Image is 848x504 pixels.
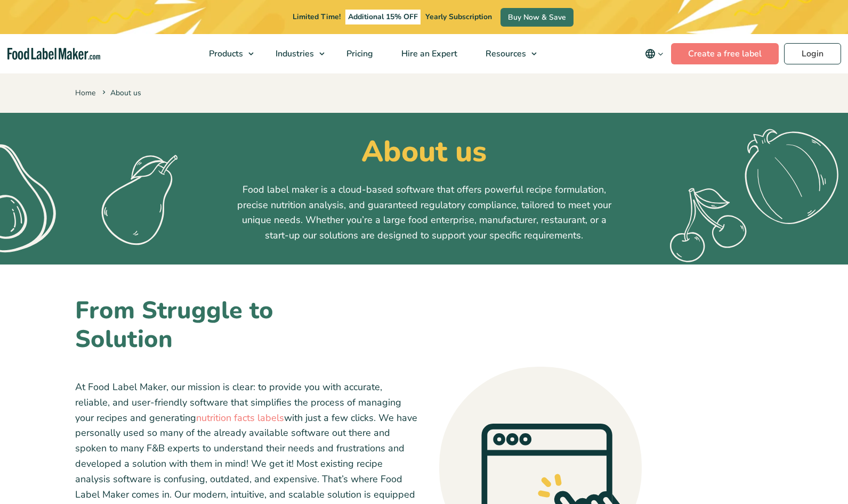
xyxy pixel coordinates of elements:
h1: About us [75,134,773,169]
span: Industries [272,48,315,60]
a: Create a free label [671,43,779,64]
a: Home [75,88,95,98]
span: Yearly Subscription [425,12,492,22]
a: nutrition facts labels [196,411,284,424]
a: Products [195,34,259,73]
a: Login [784,43,841,64]
span: Limited Time! [293,12,341,22]
span: Resources [482,48,527,60]
a: Pricing [333,34,385,73]
h2: From Struggle to Solution [75,296,349,354]
span: Hire an Expert [398,48,458,60]
span: Products [206,48,244,60]
a: Industries [262,34,330,73]
span: Additional 15% OFF [345,10,421,24]
p: Food label maker is a cloud-based software that offers powerful recipe formulation, precise nutri... [232,182,616,243]
span: Pricing [343,48,374,60]
a: Resources [472,34,542,73]
span: About us [100,88,141,98]
a: Hire an Expert [387,34,469,73]
a: Buy Now & Save [500,8,574,27]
